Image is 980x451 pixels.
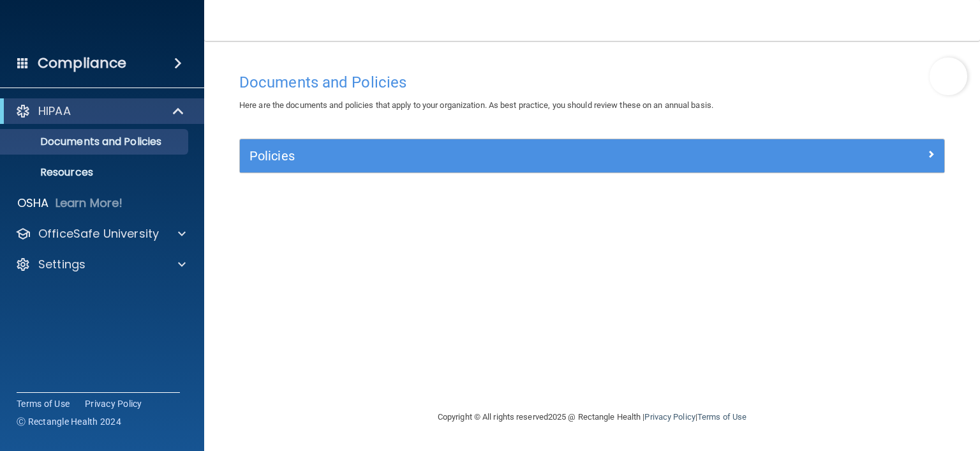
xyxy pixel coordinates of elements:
[56,195,123,211] p: Learn More!
[239,100,713,110] span: Here are the documents and policies that apply to your organization. As best practice, you should...
[15,257,186,272] a: Settings
[17,397,70,410] a: Terms of Use
[359,397,825,438] div: Copyright © All rights reserved 2025 @ Rectangle Health | |
[17,415,121,428] span: Ⓒ Rectangle Health 2024
[85,397,142,410] a: Privacy Policy
[8,135,182,148] p: Documents and Policies
[249,146,935,166] a: Policies
[644,412,695,422] a: Privacy Policy
[38,103,71,119] p: HIPAA
[239,74,945,91] h4: Documents and Policies
[38,226,159,241] p: OfficeSafe University
[17,195,49,211] p: OSHA
[8,166,182,179] p: Resources
[38,257,85,272] p: Settings
[15,226,186,241] a: OfficeSafe University
[38,54,126,72] h4: Compliance
[15,13,189,39] img: PMB logo
[249,149,759,163] h5: Policies
[15,103,185,119] a: HIPAA
[697,412,746,422] a: Terms of Use
[930,57,967,95] button: Open Resource Center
